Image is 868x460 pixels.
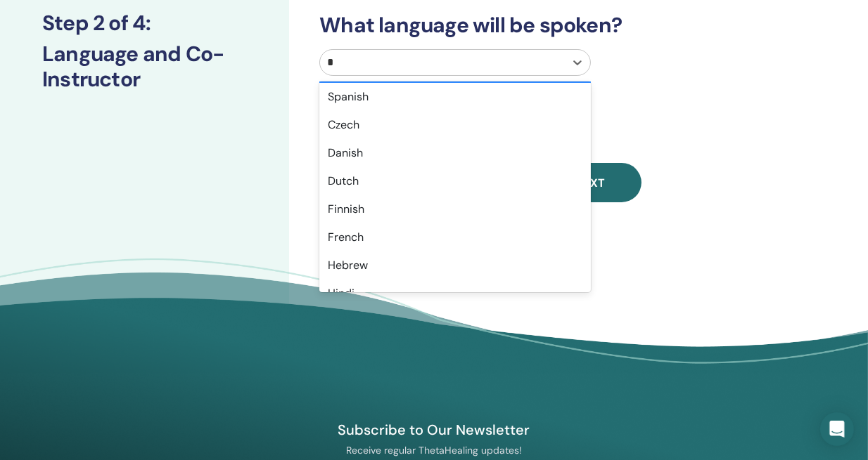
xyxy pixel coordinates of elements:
[42,41,247,92] h3: Language and Co-Instructor
[319,195,590,223] div: Finnish
[319,167,590,195] div: Dutch
[820,412,854,446] div: Open Intercom Messenger
[319,251,590,280] div: Hebrew
[319,223,590,251] div: French
[272,444,596,456] p: Receive regular ThetaHealing updates!
[319,111,590,139] div: Czech
[319,83,590,111] div: Spanish
[272,421,596,439] h4: Subscribe to Our Newsletter
[311,13,755,38] h3: What language will be spoken?
[42,11,247,36] h3: Step 2 of 4 :
[319,280,590,308] div: Hindi
[319,139,590,167] div: Danish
